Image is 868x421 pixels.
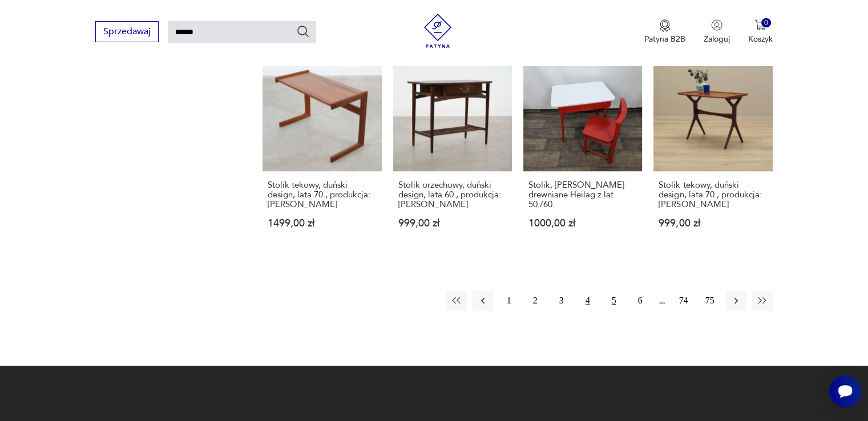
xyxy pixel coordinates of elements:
[95,21,159,42] button: Sprzedawaj
[528,218,637,228] p: 1000,00 zł
[578,290,598,311] button: 4
[525,290,546,311] button: 2
[748,34,773,44] p: Koszyk
[829,375,861,407] iframe: Smartsupp widget button
[551,290,572,311] button: 3
[659,180,767,209] h3: Stolik tekowy, duński design, lata 70., produkcja: [PERSON_NAME]
[659,19,671,32] img: Ikona medalu
[761,18,771,28] div: 0
[398,180,507,209] h3: Stolik orzechowy, duński design, lata 60., produkcja: [PERSON_NAME]
[393,52,512,250] a: Stolik orzechowy, duński design, lata 60., produkcja: DaniaStolik orzechowy, duński design, lata ...
[704,34,730,44] p: Zaloguj
[748,19,773,44] button: 0Koszyk
[523,52,642,250] a: Stolik, biurko drewniane Heilag z lat 50./60.Stolik, [PERSON_NAME] drewniane Heilag z lat 50./60....
[499,290,519,311] button: 1
[644,19,685,44] button: Patyna B2B
[659,218,767,228] p: 999,00 zł
[296,25,310,38] button: Szukaj
[263,52,381,250] a: Stolik tekowy, duński design, lata 70., produkcja: DaniaStolik tekowy, duński design, lata 70., p...
[604,290,624,311] button: 5
[644,19,685,44] a: Ikona medaluPatyna B2B
[704,19,730,44] button: Zaloguj
[630,290,651,311] button: 6
[700,290,720,311] button: 75
[644,34,685,44] p: Patyna B2B
[398,218,507,228] p: 999,00 zł
[711,19,722,31] img: Ikonka użytkownika
[268,218,376,228] p: 1499,00 zł
[421,14,455,48] img: Patyna - sklep z meblami i dekoracjami vintage
[673,290,694,311] button: 74
[528,180,637,209] h3: Stolik, [PERSON_NAME] drewniane Heilag z lat 50./60.
[268,180,376,209] h3: Stolik tekowy, duński design, lata 70., produkcja: [PERSON_NAME]
[95,29,159,37] a: Sprzedawaj
[653,52,772,250] a: Stolik tekowy, duński design, lata 70., produkcja: DaniaStolik tekowy, duński design, lata 70., p...
[754,19,766,31] img: Ikona koszyka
